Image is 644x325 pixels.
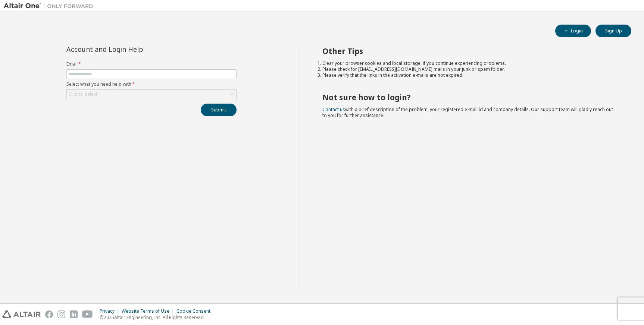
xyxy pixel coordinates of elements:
[57,310,65,318] img: instagram.svg
[322,72,618,78] li: Please verify that the links in the activation e-mails are not expired.
[82,310,93,318] img: youtube.svg
[322,106,345,113] a: Contact us
[2,310,41,318] img: altair_logo.svg
[555,25,591,37] button: Login
[66,61,237,67] label: Email
[322,66,618,72] li: Please check for [EMAIL_ADDRESS][DOMAIN_NAME] mails in your junk or spam folder.
[100,308,122,314] div: Privacy
[70,310,78,318] img: linkedin.svg
[67,90,236,99] div: Click to select
[66,46,203,52] div: Account and Login Help
[201,104,237,116] button: Submit
[322,60,618,66] li: Clear your browser cookies and local storage, if you continue experiencing problems.
[4,2,97,10] img: Altair One
[322,106,613,119] span: with a brief description of the problem, your registered e-mail id and company details. Our suppo...
[595,25,631,37] button: Sign Up
[322,92,618,102] h2: Not sure how to login?
[122,308,176,314] div: Website Terms of Use
[68,91,97,97] div: Click to select
[66,81,237,87] label: Select what you need help with
[45,310,53,318] img: facebook.svg
[322,46,618,56] h2: Other Tips
[176,308,215,314] div: Cookie Consent
[100,314,215,321] p: © 2025 Altair Engineering, Inc. All Rights Reserved.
